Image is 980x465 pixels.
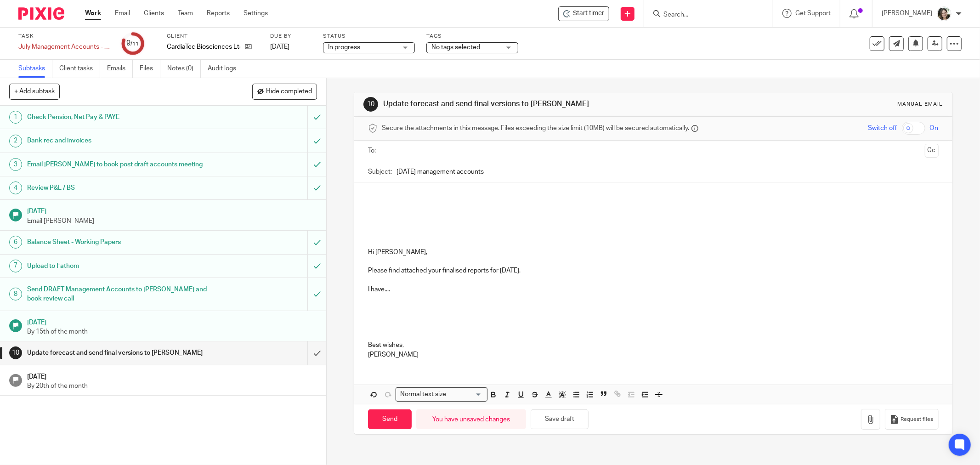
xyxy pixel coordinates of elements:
[882,9,932,18] p: [PERSON_NAME]
[930,124,939,133] span: On
[398,390,448,399] span: Normal text size
[449,390,482,399] input: Search for option
[140,60,160,78] a: Files
[9,346,22,359] div: 10
[868,124,897,133] span: Switch off
[131,41,139,46] small: /11
[27,283,208,306] h1: Send DRAFT Management Accounts to [PERSON_NAME] and book review call
[9,260,22,272] div: 7
[885,409,938,430] button: Request files
[573,9,604,18] span: Start timer
[368,409,412,429] input: Send
[9,84,60,99] button: + Add subtask
[925,144,939,158] button: Cc
[368,350,939,359] p: [PERSON_NAME]
[266,88,312,96] span: Hide completed
[18,60,52,78] a: Subtasks
[270,44,289,50] span: [DATE]
[27,158,208,171] h1: Email [PERSON_NAME] to book post draft accounts meeting
[59,60,100,78] a: Client tasks
[901,416,934,423] span: Request files
[9,158,22,171] div: 3
[9,288,22,301] div: 8
[178,9,193,18] a: Team
[383,99,673,109] h1: Update forecast and send final versions to [PERSON_NAME]
[368,266,939,275] p: Please find attached your finalised reports for [DATE].
[85,9,101,18] a: Work
[127,38,139,49] div: 9
[9,181,22,194] div: 4
[328,44,360,51] span: In progress
[368,340,939,350] p: Best wishes,
[9,111,22,124] div: 1
[27,370,317,381] h1: [DATE]
[898,101,943,108] div: Manual email
[9,135,22,147] div: 2
[27,134,208,147] h1: Bank rec and invoices
[244,9,268,18] a: Settings
[207,9,230,18] a: Reports
[558,6,609,21] div: CardiaTec Biosciences Ltd - July Management Accounts - CardiaTec
[27,259,208,273] h1: Upload to Fathom
[27,381,317,391] p: By 20th of the month
[27,346,208,360] h1: Update forecast and send final versions to [PERSON_NAME]
[27,216,317,226] p: Email [PERSON_NAME]
[663,11,745,19] input: Search
[208,60,243,78] a: Audit logs
[27,327,317,336] p: By 15th of the month
[27,181,208,195] h1: Review P&L / BS
[382,124,689,133] span: Secure the attachments in this message. Files exceeding the size limit (10MB) will be secured aut...
[27,110,208,124] h1: Check Pension, Net Pay & PAYE
[115,9,130,18] a: Email
[431,44,480,51] span: No tags selected
[368,167,392,176] label: Subject:
[368,285,939,294] p: I have....
[27,316,317,327] h1: [DATE]
[18,42,110,51] div: July Management Accounts - CardiaTec
[363,97,378,112] div: 10
[426,33,518,40] label: Tags
[27,235,208,249] h1: Balance Sheet - Working Papers
[9,236,22,249] div: 6
[270,33,312,40] label: Due by
[107,60,133,78] a: Emails
[368,248,939,257] p: Hi [PERSON_NAME],
[531,409,589,429] button: Save draft
[144,9,164,18] a: Clients
[27,204,317,216] h1: [DATE]
[167,33,259,40] label: Client
[937,6,952,21] img: barbara-raine-.jpg
[416,409,526,429] div: You have unsaved changes
[167,60,201,78] a: Notes (0)
[252,84,317,99] button: Hide completed
[167,42,240,51] p: CardiaTec Biosciences Ltd
[795,10,831,17] span: Get Support
[323,33,415,40] label: Status
[18,33,110,40] label: Task
[18,7,64,20] img: Pixie
[396,387,487,402] div: Search for option
[368,146,378,155] label: To:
